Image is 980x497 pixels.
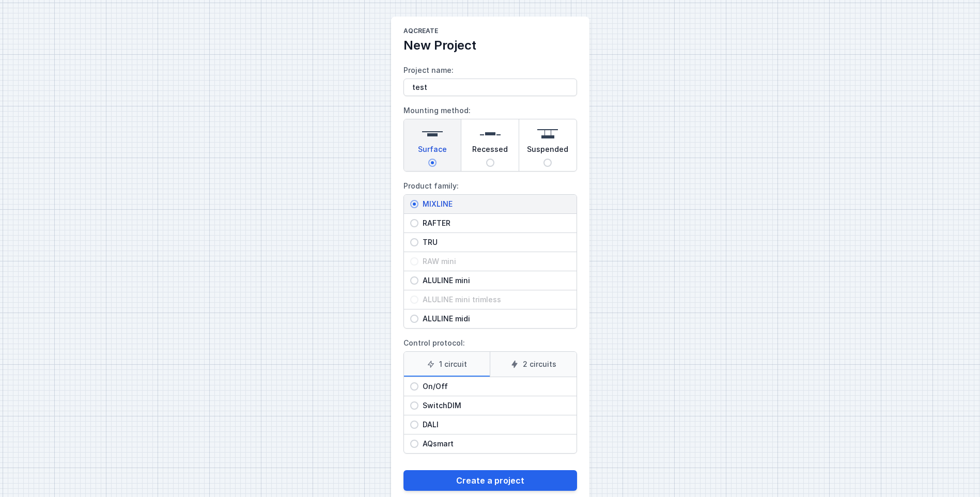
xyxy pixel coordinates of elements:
[418,314,570,324] span: ALULINE midi
[403,178,577,329] label: Product family:
[410,382,418,391] input: On/Off
[410,440,418,448] input: AQsmart
[410,401,418,410] input: SwitchDIM
[418,218,570,228] span: RAFTER
[428,159,437,167] input: Surface
[543,159,552,167] input: Suspended
[403,79,577,96] input: Project name:
[418,237,570,247] span: TRU
[418,420,570,430] span: DALI
[410,200,418,208] input: MIXLINE
[418,439,570,449] span: AQsmart
[486,159,494,167] input: Recessed
[404,352,490,377] label: 1 circuit
[410,276,418,285] input: ALULINE mini
[403,37,577,54] h2: New Project
[472,144,508,159] span: Recessed
[410,219,418,227] input: RAFTER
[403,62,577,96] label: Project name:
[480,123,501,144] img: recessed.svg
[403,470,577,491] button: Create a project
[403,27,577,37] h1: AQcreate
[418,275,570,286] span: ALULINE mini
[527,144,568,159] span: Suspended
[418,381,570,392] span: On/Off
[403,335,577,454] label: Control protocol:
[422,123,443,144] img: surface.svg
[418,400,570,411] span: SwitchDIM
[403,102,577,172] label: Mounting method:
[537,123,558,144] img: suspended.svg
[490,352,577,377] label: 2 circuits
[418,144,447,159] span: Surface
[418,199,570,209] span: MIXLINE
[410,238,418,246] input: TRU
[410,421,418,429] input: DALI
[410,315,418,323] input: ALULINE midi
